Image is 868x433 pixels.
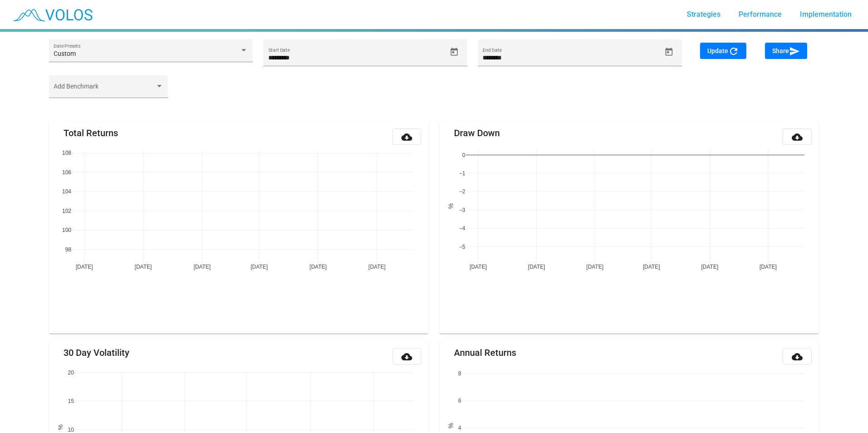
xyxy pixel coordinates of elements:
mat-icon: cloud_download [792,132,803,143]
button: Open calendar [661,44,677,60]
mat-icon: refresh [728,46,739,57]
mat-icon: cloud_download [401,132,412,143]
span: Share [772,47,800,54]
a: Implementation [793,6,859,23]
span: Strategies [687,10,720,19]
mat-icon: cloud_download [401,351,412,362]
img: blue_transparent.png [7,3,97,26]
span: Custom [54,50,76,57]
span: Implementation [800,10,852,19]
span: Performance [739,10,782,19]
a: Performance [731,6,789,23]
mat-card-title: Total Returns [64,128,118,138]
mat-icon: send [789,46,800,57]
mat-card-title: 30 Day Volatility [64,348,129,357]
a: Strategies [680,6,728,23]
mat-icon: cloud_download [792,351,803,362]
button: Share [765,43,807,59]
button: Update [700,43,746,59]
button: Open calendar [446,44,462,60]
mat-card-title: Annual Returns [454,348,516,357]
mat-card-title: Draw Down [454,128,500,138]
span: Update [707,47,739,54]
